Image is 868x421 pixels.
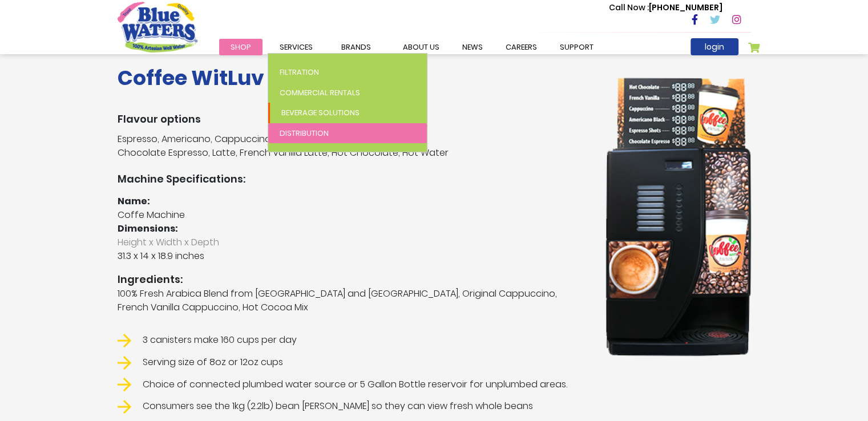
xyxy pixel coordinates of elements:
span: Beverage Solutions [281,107,360,118]
p: [PHONE_NUMBER] [609,2,722,14]
li: Consumers see the 1kg (2.2lb) bean [PERSON_NAME] so they can view fresh whole beans [118,399,588,414]
p: Espresso, Americano, Cappuccino, French Vanilla Cappuccino, Chocolate Espresso, Latte, French Van... [118,132,588,160]
span: Brands [341,42,371,52]
span: Height x Width x Depth [118,236,588,249]
p: 31.3 x 14 x 18.9 inches [118,236,588,263]
a: careers [494,39,548,55]
a: about us [391,39,451,55]
strong: Dimensions: [118,222,178,235]
span: Distribution [280,128,329,139]
span: Shop [231,42,251,52]
h3: Machine Specifications: [118,173,588,185]
li: Choice of connected plumbed water source or 5 Gallon Bottle reservoir for unplumbed areas. [118,378,588,392]
a: store logo [118,2,197,52]
strong: Name: [118,195,150,208]
li: Serving size of 8oz or 12oz cups [118,355,588,370]
a: login [691,38,738,55]
a: support [548,39,605,55]
h1: Coffee WitLuv [118,66,588,90]
span: Filtration [280,67,319,78]
span: Call Now : [609,2,649,13]
li: 3 canisters make 160 cups per day [118,333,588,347]
span: Commercial Rentals [280,87,360,98]
h3: Flavour options [118,113,588,126]
a: News [451,39,494,55]
p: 100% Fresh Arabica Blend from [GEOGRAPHIC_DATA] and [GEOGRAPHIC_DATA], Original Cappuccino, Frenc... [118,287,588,314]
strong: Ingredients: [118,272,588,287]
span: Services [280,42,313,52]
p: Coffe Machine [118,208,588,222]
